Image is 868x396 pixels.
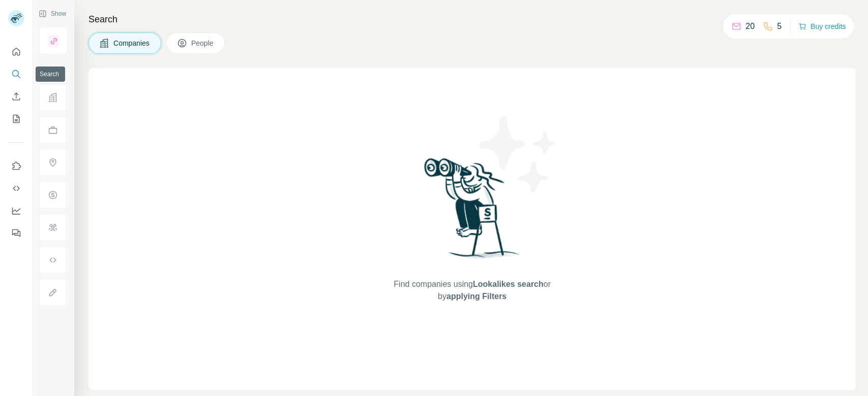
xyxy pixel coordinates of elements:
button: Use Surfe API [8,179,24,197]
button: Buy credits [798,19,846,34]
button: My lists [8,110,24,128]
span: Companies [113,38,151,48]
button: Show [32,6,73,21]
span: Lookalikes search [473,280,544,288]
button: Enrich CSV [8,87,24,106]
img: Surfe Illustration - Woman searching with binoculars [420,155,525,269]
h4: Search [88,12,856,26]
span: applying Filters [446,292,506,301]
span: People [191,38,215,48]
span: Find companies using or by [391,278,553,303]
img: Surfe Illustration - Stars [472,109,564,200]
button: Quick start [8,43,24,61]
p: 5 [777,20,782,32]
button: Feedback [8,224,24,242]
button: Use Surfe on LinkedIn [8,157,24,175]
button: Dashboard [8,202,24,220]
button: Search [8,65,24,83]
p: 20 [745,20,755,32]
